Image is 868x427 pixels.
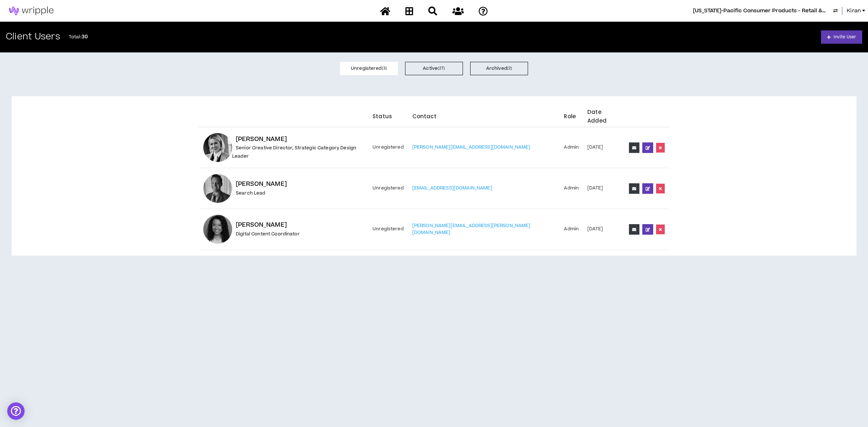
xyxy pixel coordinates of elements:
span: Search Lead [236,190,265,196]
span: [PERSON_NAME] [236,135,287,144]
span: 30 [81,33,88,40]
div: Kristin W. [203,215,232,244]
span: Digital Content Coordinator [236,231,300,237]
a: [EMAIL_ADDRESS][DOMAIN_NAME] [412,185,492,191]
span: Invite User [834,34,856,40]
th: Status [368,102,408,127]
th: Contact [408,102,560,127]
span: Senior Creative Director, Strategic Category Design Leader [232,145,356,159]
td: Unregistered [368,168,408,209]
p: Total : [69,33,88,41]
a: [PERSON_NAME][EMAIL_ADDRESS][PERSON_NAME][DOMAIN_NAME] [412,222,531,236]
td: Unregistered [368,127,408,168]
button: [US_STATE]-Pacific Consumer Products - Retail & Pro [693,7,838,15]
small: ( 2 ) [507,65,512,72]
td: [DATE] [583,168,624,209]
span: [PERSON_NAME] [236,180,287,188]
h2: Client Users [6,32,60,42]
td: [DATE] [583,209,624,250]
div: Mark W. [203,174,232,203]
span: Georgia-Pacific Consumer Products - Retail & Pro [693,7,830,15]
td: Admin [559,168,583,209]
div: Olga S. [203,133,232,162]
a: [PERSON_NAME][EMAIL_ADDRESS][DOMAIN_NAME] [412,144,531,150]
th: Role [559,102,583,127]
td: Admin [559,209,583,250]
small: ( 27 ) [438,65,445,72]
div: Open Intercom Messenger [7,402,25,420]
td: [DATE] [583,127,624,168]
a: Invite User [821,30,862,44]
span: [PERSON_NAME] [236,221,287,229]
small: ( 3 ) [382,65,387,72]
th: Date Added [583,102,624,127]
button: Active (27) [405,62,463,75]
td: Admin [559,127,583,168]
button: Unregistered (3) [340,62,398,75]
td: Unregistered [368,209,408,250]
button: Archived (2) [470,62,528,75]
span: Kiran [847,7,861,15]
